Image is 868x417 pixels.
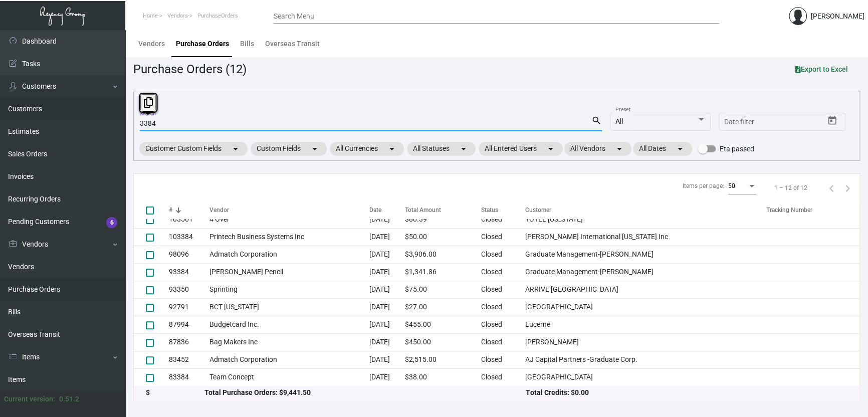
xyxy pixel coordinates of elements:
div: Tracking Number [766,206,812,215]
td: Graduate Management-[PERSON_NAME] [525,246,766,263]
div: Vendors [138,39,165,49]
td: Printech Business Systems Inc [209,228,369,246]
button: Export to Excel [787,60,856,78]
td: [DATE] [369,211,405,228]
td: [DATE] [369,368,405,386]
td: $455.00 [405,316,481,333]
input: Start date [724,118,755,126]
div: Current version: [4,394,55,404]
span: Export to Excel [795,65,848,73]
td: $2,515.00 [405,351,481,368]
mat-icon: search [591,115,602,127]
td: 83452 [169,351,209,368]
mat-icon: arrow_drop_down [230,143,242,155]
button: Open calendar [824,113,840,129]
td: BCT [US_STATE] [209,298,369,316]
div: Date [369,206,381,215]
td: 98096 [169,246,209,263]
mat-icon: arrow_drop_down [458,143,470,155]
mat-icon: arrow_drop_down [386,143,398,155]
button: Next page [839,180,855,196]
mat-chip: All Statuses [407,142,476,156]
div: Overseas Transit [265,39,320,49]
td: 87994 [169,316,209,333]
td: $450.00 [405,333,481,351]
td: Closed [481,263,525,281]
div: # [169,206,209,215]
td: 93350 [169,281,209,298]
td: Budgetcard Inc. [209,316,369,333]
td: [PERSON_NAME] Pencil [209,263,369,281]
button: Previous page [823,180,839,196]
mat-chip: All Vendors [564,142,631,156]
td: Closed [481,351,525,368]
td: [PERSON_NAME] International [US_STATE] Inc [525,228,766,246]
div: Items per page: [683,181,724,190]
td: Closed [481,368,525,386]
div: Total Credits: $0.00 [526,387,847,398]
mat-chip: All Entered Users [479,142,563,156]
td: $75.00 [405,281,481,298]
div: # [169,206,172,215]
td: [DATE] [369,333,405,351]
i: Copy [144,97,153,108]
span: PurchaseOrders [197,13,238,19]
mat-chip: All Currencies [330,142,404,156]
div: Customer [525,206,551,215]
td: [GEOGRAPHIC_DATA] [525,298,766,316]
mat-chip: Custom Fields [251,142,327,156]
img: admin@bootstrapmaster.com [789,7,807,25]
td: Closed [481,298,525,316]
td: [DATE] [369,351,405,368]
div: Vendor [209,206,229,215]
div: Total Amount [405,206,441,215]
td: AJ Capital Partners -Graduate Corp. [525,351,766,368]
div: Purchase Orders (12) [133,60,247,78]
td: [DATE] [369,228,405,246]
div: Status [481,206,525,215]
td: Team Concept [209,368,369,386]
span: Eta passed [720,143,754,155]
td: [PERSON_NAME] [525,333,766,351]
td: $1,341.86 [405,263,481,281]
td: $3,906.00 [405,246,481,263]
td: [DATE] [369,246,405,263]
div: Vendor [209,206,369,215]
td: Closed [481,316,525,333]
td: $80.39 [405,211,481,228]
mat-chip: Customer Custom Fields [139,142,248,156]
td: 4 Over [209,211,369,228]
input: End date [764,118,812,126]
td: Closed [481,211,525,228]
td: 103561 [169,211,209,228]
div: $ [146,387,204,398]
td: 103384 [169,228,209,246]
div: Total Purchase Orders: $9,441.50 [204,387,526,398]
div: Purchase Orders [176,39,229,49]
td: $50.00 [405,228,481,246]
div: Bills [240,39,254,49]
div: 1 – 12 of 12 [774,183,807,192]
span: Vendors [167,13,188,19]
td: $27.00 [405,298,481,316]
td: 87836 [169,333,209,351]
td: Closed [481,281,525,298]
div: Tracking Number [766,206,859,215]
mat-chip: All Dates [633,142,692,156]
mat-icon: arrow_drop_down [545,143,557,155]
td: Sprinting [209,281,369,298]
td: 93384 [169,263,209,281]
div: Status [481,206,498,215]
td: Admatch Corporation [209,246,369,263]
div: Total Amount [405,206,481,215]
td: [DATE] [369,316,405,333]
td: Graduate Management-[PERSON_NAME] [525,263,766,281]
div: 0.51.2 [59,394,79,404]
td: [DATE] [369,263,405,281]
td: 92791 [169,298,209,316]
td: [GEOGRAPHIC_DATA] [525,368,766,386]
td: $38.00 [405,368,481,386]
td: Lucerne [525,316,766,333]
td: Closed [481,333,525,351]
mat-icon: arrow_drop_down [613,143,625,155]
